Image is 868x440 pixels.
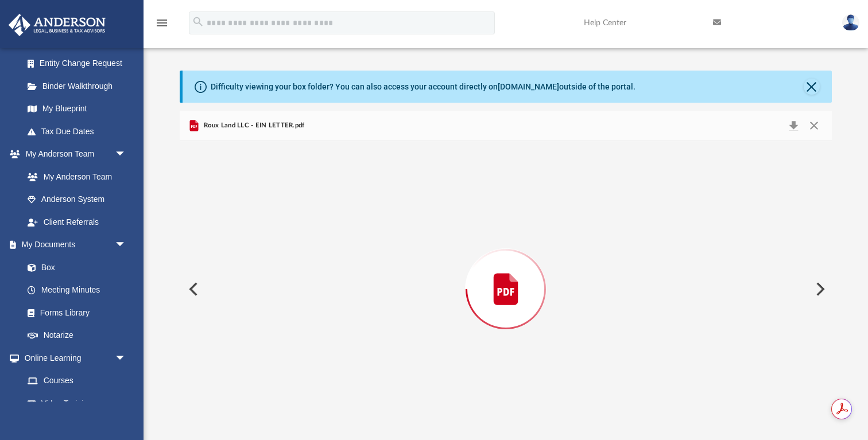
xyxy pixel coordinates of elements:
img: User Pic [842,14,859,31]
a: Courses [16,369,138,392]
a: Tax Due Dates [16,120,144,143]
span: arrow_drop_down [115,233,138,257]
a: Forms Library [16,301,132,324]
button: Download [783,118,804,134]
a: My Blueprint [16,98,138,120]
a: Anderson System [16,188,138,211]
a: My Anderson Team [16,165,132,188]
button: Close [804,118,824,134]
a: Client Referrals [16,211,138,233]
a: Video Training [16,392,132,415]
a: Notarize [16,324,138,347]
div: Preview [180,111,832,437]
button: Next File [807,273,832,305]
i: search [192,15,204,28]
a: Binder Walkthrough [16,75,144,98]
a: menu [155,22,169,30]
span: arrow_drop_down [115,143,138,166]
a: [DOMAIN_NAME] [498,82,559,91]
a: My Documentsarrow_drop_down [8,233,138,256]
a: Box [16,256,132,279]
button: Previous File [180,273,205,305]
i: menu [155,16,169,30]
img: Anderson Advisors Platinum Portal [5,14,109,36]
span: arrow_drop_down [115,346,138,370]
a: Online Learningarrow_drop_down [8,346,138,369]
span: Roux Land LLC - EIN LETTER.pdf [201,120,304,131]
button: Close [804,79,820,95]
a: My Anderson Teamarrow_drop_down [8,143,138,166]
a: Meeting Minutes [16,279,138,302]
div: Difficulty viewing your box folder? You can also access your account directly on outside of the p... [211,81,635,93]
a: Entity Change Request [16,52,144,75]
